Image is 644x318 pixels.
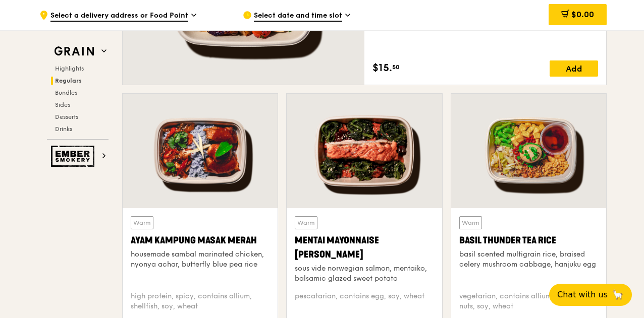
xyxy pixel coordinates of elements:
span: $15. [372,60,392,76]
span: Regulars [55,77,82,84]
div: housemade sambal marinated chicken, nyonya achar, butterfly blue pea rice [131,249,270,270]
span: Select a delivery address or Food Point [50,11,188,22]
div: Add [550,60,598,77]
span: 🦙 [612,289,624,301]
img: Grain web logo [51,42,97,60]
div: Ayam Kampung Masak Merah [131,233,270,247]
img: Ember Smokery web logo [51,146,97,167]
div: pescatarian, contains egg, soy, wheat [295,291,434,311]
span: 50 [392,63,400,71]
span: Chat with us [557,289,608,301]
span: Bundles [55,89,77,96]
span: Drinks [55,125,72,133]
span: Desserts [55,113,78,120]
span: Highlights [55,65,84,72]
div: Warm [459,216,482,229]
div: Warm [131,216,153,229]
span: Select date and time slot [254,11,342,22]
div: Basil Thunder Tea Rice [459,233,598,247]
div: high protein, spicy, contains allium, shellfish, soy, wheat [131,291,270,311]
div: basil scented multigrain rice, braised celery mushroom cabbage, hanjuku egg [459,249,598,270]
span: Sides [55,101,70,108]
div: vegetarian, contains allium, barley, egg, nuts, soy, wheat [459,291,598,311]
div: Mentai Mayonnaise [PERSON_NAME] [295,233,434,262]
span: $0.00 [571,10,594,19]
button: Chat with us🦙 [549,284,632,306]
div: sous vide norwegian salmon, mentaiko, balsamic glazed sweet potato [295,264,434,284]
div: Warm [295,216,317,229]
